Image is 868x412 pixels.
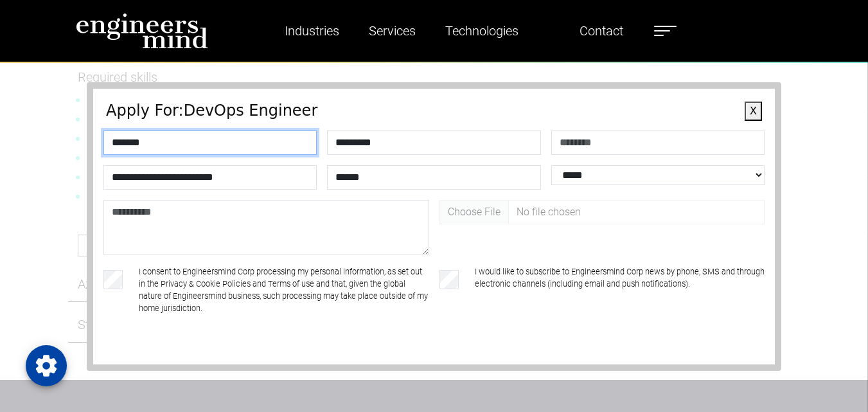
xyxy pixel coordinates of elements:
[574,16,628,46] a: Contact
[139,265,429,315] label: I consent to Engineersmind Corp processing my personal information, as set out in the Privacy & C...
[76,13,208,49] img: logo
[106,347,301,397] iframe: reCAPTCHA
[440,16,524,46] a: Technologies
[364,16,421,46] a: Services
[475,265,765,315] label: I would like to subscribe to Engineersmind Corp news by phone, SMS and through electronic channel...
[745,102,762,121] button: X
[279,16,344,46] a: Industries
[106,102,762,120] h4: Apply For: DevOps Engineer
